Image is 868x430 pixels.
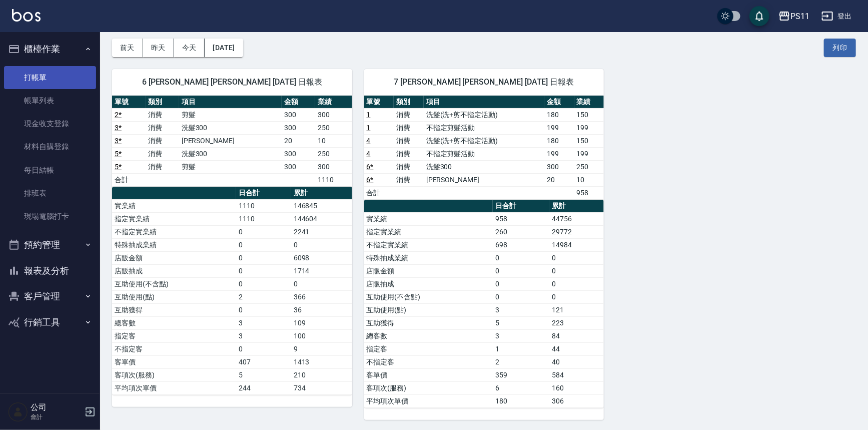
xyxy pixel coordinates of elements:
button: 登出 [817,7,856,26]
td: 199 [574,121,604,134]
button: 行銷工具 [4,309,96,335]
td: 指定客 [112,329,236,342]
th: 單號 [112,96,146,109]
th: 類別 [394,96,424,109]
p: 會計 [31,412,82,421]
a: 材料自購登錄 [4,135,96,158]
td: 不指定客 [112,342,236,355]
button: 前天 [112,39,143,57]
td: 實業績 [112,199,236,212]
td: 1110 [315,173,352,186]
span: 7 [PERSON_NAME] [PERSON_NAME] [DATE] 日報表 [376,77,592,87]
th: 日合計 [236,187,291,200]
td: 698 [493,238,549,251]
img: Logo [12,9,41,22]
td: 109 [291,316,352,329]
td: 734 [291,381,352,394]
td: 合計 [364,186,394,199]
td: 互助獲得 [112,303,236,316]
td: 互助使用(點) [364,303,493,316]
td: 9 [291,342,352,355]
td: 0 [236,303,291,316]
a: 排班表 [4,182,96,205]
td: 0 [493,290,549,303]
button: 報表及分析 [4,258,96,284]
td: 2241 [291,225,352,238]
td: 洗髮(洗+剪不指定活動) [424,108,544,121]
td: 合計 [112,173,146,186]
td: 消費 [394,173,424,186]
button: 櫃檯作業 [4,36,96,62]
td: 總客數 [364,329,493,342]
td: 特殊抽成業績 [364,251,493,264]
th: 金額 [544,96,574,109]
button: 預約管理 [4,232,96,258]
td: 160 [549,381,604,394]
td: 1714 [291,264,352,277]
td: [PERSON_NAME] [179,134,282,147]
td: 180 [493,394,549,407]
td: 20 [544,173,574,186]
td: 0 [236,277,291,290]
td: 6098 [291,251,352,264]
a: 1 [367,111,371,119]
a: 帳單列表 [4,89,96,112]
td: 1413 [291,355,352,368]
td: 消費 [394,160,424,173]
td: 3 [236,329,291,342]
td: 0 [236,225,291,238]
button: save [749,6,769,26]
td: 客項次(服務) [112,368,236,381]
td: 300 [315,108,352,121]
td: 300 [282,108,315,121]
td: 5 [236,368,291,381]
td: 3 [236,316,291,329]
button: 客戶管理 [4,283,96,309]
td: 1110 [236,199,291,212]
td: 消費 [146,134,179,147]
td: 180 [544,134,574,147]
td: 300 [544,160,574,173]
td: 消費 [146,147,179,160]
td: 0 [291,238,352,251]
a: 1 [367,124,371,132]
th: 類別 [146,96,179,109]
td: 消費 [146,108,179,121]
td: 指定實業績 [364,225,493,238]
td: 210 [291,368,352,381]
td: 客項次(服務) [364,381,493,394]
table: a dense table [112,96,352,187]
th: 業績 [315,96,352,109]
td: 1 [493,342,549,355]
td: 0 [236,342,291,355]
td: 剪髮 [179,108,282,121]
td: 0 [236,251,291,264]
td: 互助使用(點) [112,290,236,303]
td: 消費 [394,147,424,160]
a: 4 [367,137,371,145]
td: 1110 [236,212,291,225]
td: 互助使用(不含點) [112,277,236,290]
td: 總客數 [112,316,236,329]
td: 84 [549,329,604,342]
td: 121 [549,303,604,316]
th: 日合計 [493,200,549,213]
td: 洗髮(洗+剪不指定活動) [424,134,544,147]
td: 互助獲得 [364,316,493,329]
a: 每日結帳 [4,159,96,182]
td: 36 [291,303,352,316]
td: 407 [236,355,291,368]
td: 100 [291,329,352,342]
td: 300 [282,121,315,134]
td: 260 [493,225,549,238]
td: 消費 [394,134,424,147]
td: 不指定客 [364,355,493,368]
td: 14984 [549,238,604,251]
th: 單號 [364,96,394,109]
a: 現場電腦打卡 [4,205,96,228]
td: 958 [574,186,604,199]
td: 客單價 [364,368,493,381]
th: 累計 [549,200,604,213]
td: 不指定實業績 [364,238,493,251]
a: 4 [367,150,371,158]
